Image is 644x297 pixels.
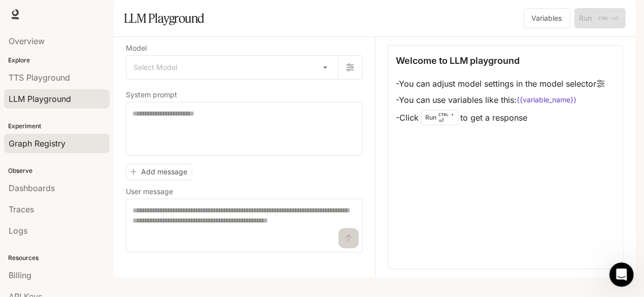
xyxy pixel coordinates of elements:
[439,112,454,124] p: ⏎
[439,112,454,118] p: CTRL +
[524,8,570,28] button: Variables
[124,8,205,28] h1: LLM Playground
[126,56,338,79] div: Select Model
[126,45,147,52] p: Model
[421,110,459,125] div: Run
[609,263,634,287] iframe: Intercom live chat
[396,92,605,108] li: - You can use variables like this:
[126,164,192,180] button: Add message
[396,54,520,67] p: Welcome to LLM playground
[126,188,173,195] p: User message
[396,76,605,92] li: - You can adjust model settings in the model selector
[126,91,177,98] p: System prompt
[396,108,605,127] li: - Click to get a response
[133,62,177,72] span: Select Model
[517,95,577,105] code: {{variable_name}}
